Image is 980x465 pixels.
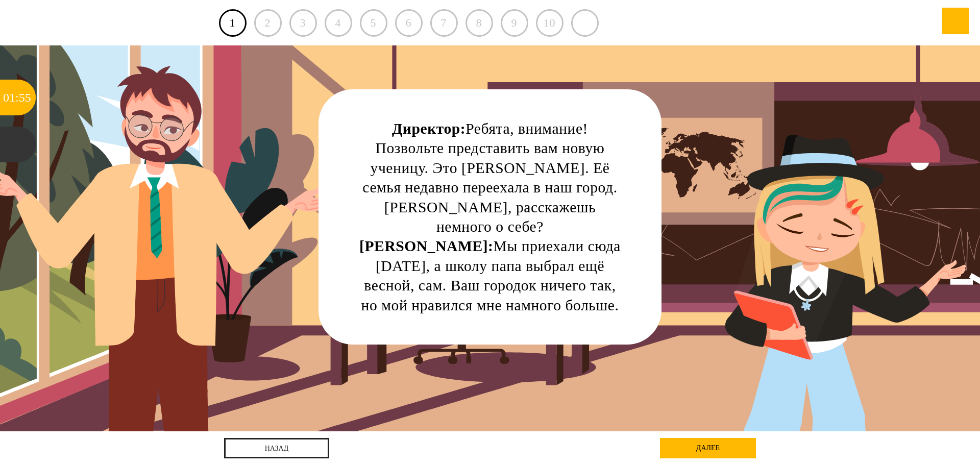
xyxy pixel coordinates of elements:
[623,99,653,128] div: Нажми на ГЛАЗ, чтобы скрыть текст и посмотреть картинку полностью
[430,9,458,37] div: 7
[254,9,282,37] div: 2
[395,9,423,37] div: 6
[465,9,493,37] div: 8
[3,80,15,115] div: 01
[19,80,31,115] div: 55
[660,438,756,458] div: далее
[501,9,528,37] div: 9
[536,9,563,37] div: 10
[219,9,247,37] a: 1
[325,9,352,37] div: 4
[15,80,19,115] div: :
[392,120,465,137] strong: Директор:
[358,119,622,315] div: Ребята, внимание! Позвольте представить вам новую ученицу. Это [PERSON_NAME]. Её семья недавно пе...
[360,9,387,37] div: 5
[224,438,329,458] a: назад
[289,9,317,37] div: 3
[359,238,493,254] strong: [PERSON_NAME]:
